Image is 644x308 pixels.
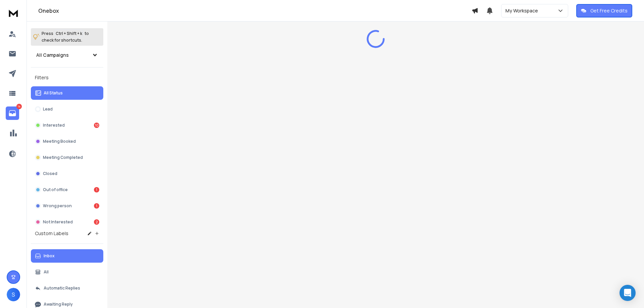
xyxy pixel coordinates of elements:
p: Press to check for shortcuts. [42,30,89,44]
div: 10 [94,123,99,128]
h3: Custom Labels [35,230,68,237]
p: Get Free Credits [590,7,628,14]
button: All [31,265,103,279]
p: My Workspace [505,7,541,14]
p: Not Interested [43,219,73,225]
div: 1 [94,187,99,192]
button: Interested10 [31,119,103,132]
span: Ctrl + Shift + k [55,30,83,37]
p: Lead [43,106,53,112]
div: 1 [94,203,99,209]
button: Get Free Credits [576,4,632,17]
div: 2 [94,219,99,225]
button: S [7,288,20,301]
p: Out of office [43,187,68,192]
p: Meeting Completed [43,155,83,160]
h3: Filters [31,73,103,82]
button: Not Interested2 [31,215,103,229]
p: 14 [16,104,22,109]
button: All Campaigns [31,48,103,62]
button: Meeting Booked [31,135,103,148]
p: Wrong person [43,203,72,209]
button: Lead [31,102,103,116]
button: Meeting Completed [31,151,103,164]
button: All Status [31,86,103,100]
h1: All Campaigns [36,52,69,58]
a: 14 [6,106,19,120]
p: Interested [43,123,65,128]
button: Automatic Replies [31,281,103,295]
div: Open Intercom Messenger [620,285,636,301]
button: Out of office1 [31,183,103,196]
p: Inbox [44,253,55,259]
p: Closed [43,171,57,176]
p: All [44,269,49,275]
img: logo [7,7,20,19]
button: Closed [31,167,103,180]
h1: Onebox [38,7,472,15]
p: Awaiting Reply [44,302,73,307]
p: Meeting Booked [43,139,76,144]
p: All Status [44,90,63,96]
p: Automatic Replies [44,285,80,291]
button: Inbox [31,249,103,263]
button: Wrong person1 [31,199,103,213]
